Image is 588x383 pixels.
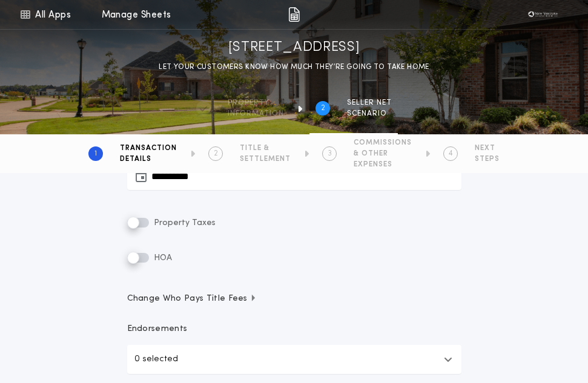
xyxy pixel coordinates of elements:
h2: 2 [321,103,325,113]
span: Property [228,98,284,108]
p: Endorsements [127,323,461,335]
img: img [288,7,300,22]
h2: 2 [214,149,218,159]
span: HOA [151,254,172,263]
h2: 1 [94,149,97,159]
span: STEPS [475,154,500,164]
button: 0 selected [127,345,461,374]
span: SETTLEMENT [240,154,291,164]
span: Change Who Pays Title Fees [127,293,257,305]
h2: 4 [449,149,453,159]
span: information [228,109,284,119]
span: & OTHER [354,149,412,159]
h2: 3 [328,149,332,159]
h1: [STREET_ADDRESS] [228,38,360,57]
span: SELLER NET [347,98,392,108]
span: COMMISSIONS [354,138,412,148]
span: SCENARIO [347,109,392,119]
img: vs-icon [524,8,561,21]
p: LET YOUR CUSTOMERS KNOW HOW MUCH THEY’RE GOING TO TAKE HOME [159,61,429,73]
span: TRANSACTION [120,143,177,153]
span: EXPENSES [354,160,412,169]
span: TITLE & [240,143,291,153]
span: NEXT [475,143,500,153]
p: 0 selected [134,352,178,367]
span: DETAILS [120,154,177,164]
span: Property Taxes [151,218,216,228]
button: Change Who Pays Title Fees [127,293,461,305]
